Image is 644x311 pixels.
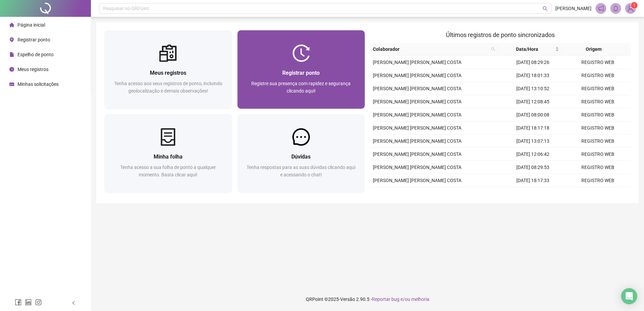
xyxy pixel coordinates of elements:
span: Registrar ponto [18,37,50,42]
img: 90829 [625,3,636,13]
span: [PERSON_NAME] [PERSON_NAME] COSTA [373,138,461,144]
td: REGISTRO WEB [566,56,631,69]
span: environment [9,37,14,42]
span: Registrar ponto [282,70,320,76]
span: [PERSON_NAME] [PERSON_NAME] COSTA [373,178,461,183]
span: search [543,6,548,11]
span: [PERSON_NAME] [PERSON_NAME] COSTA [373,73,461,78]
td: [DATE] 08:29:53 [501,161,566,174]
td: [DATE] 08:29:26 [501,56,566,69]
span: Página inicial [18,22,45,28]
span: search [490,44,496,54]
span: file [9,52,14,57]
span: Reportar bug e/ou melhoria [372,297,429,302]
span: Dúvidas [291,153,311,160]
td: [DATE] 13:10:52 [501,82,566,95]
td: REGISTRO WEB [566,122,631,135]
a: DúvidasTenha respostas para as suas dúvidas clicando aqui e acessando o chat! [237,114,365,193]
span: Versão [340,297,355,302]
span: Meus registros [150,70,186,76]
span: instagram [35,299,42,306]
footer: QRPoint © 2025 - 2.90.5 - [91,287,644,311]
span: [PERSON_NAME] [PERSON_NAME] COSTA [373,165,461,170]
span: Tenha respostas para as suas dúvidas clicando aqui e acessando o chat! [247,165,355,177]
span: Tenha acesso aos seus registros de ponto, incluindo geolocalização e demais observações! [114,81,222,94]
span: home [9,23,14,27]
a: Registrar pontoRegistre sua presença com rapidez e segurança clicando aqui! [237,30,365,109]
td: REGISTRO WEB [566,187,631,200]
td: [DATE] 08:00:08 [501,108,566,122]
span: Registre sua presença com rapidez e segurança clicando aqui! [251,81,351,94]
span: [PERSON_NAME] [PERSON_NAME] COSTA [373,112,461,117]
td: REGISTRO WEB [566,148,631,161]
td: REGISTRO WEB [566,161,631,174]
span: notification [598,5,604,11]
span: Colaborador [373,45,488,53]
a: Minha folhaTenha acesso a sua folha de ponto a qualquer momento. Basta clicar aqui! [104,114,232,193]
td: [DATE] 12:08:45 [501,95,566,108]
span: [PERSON_NAME] [PERSON_NAME] COSTA [373,151,461,157]
span: schedule [9,82,14,87]
span: [PERSON_NAME] [PERSON_NAME] COSTA [373,60,461,65]
span: [PERSON_NAME] [555,5,591,12]
th: Data/Hora [498,43,562,56]
th: Origem [562,43,626,56]
span: Minhas solicitações [18,81,59,87]
span: Data/Hora [501,45,554,53]
sup: Atualize o seu contato no menu Meus Dados [631,2,638,9]
td: REGISTRO WEB [566,108,631,122]
span: [PERSON_NAME] [PERSON_NAME] COSTA [373,99,461,104]
td: [DATE] 13:08:26 [501,187,566,200]
span: Minha folha [154,153,183,160]
span: search [491,47,495,51]
a: Meus registrosTenha acesso aos seus registros de ponto, incluindo geolocalização e demais observa... [104,30,232,109]
td: [DATE] 18:17:33 [501,174,566,187]
span: facebook [15,299,22,306]
span: Tenha acesso a sua folha de ponto a qualquer momento. Basta clicar aqui! [120,165,216,177]
td: [DATE] 18:01:33 [501,69,566,82]
span: clock-circle [9,67,14,72]
span: [PERSON_NAME] [PERSON_NAME] COSTA [373,125,461,131]
span: linkedin [25,299,32,306]
span: left [71,301,76,305]
td: REGISTRO WEB [566,82,631,95]
span: [PERSON_NAME] [PERSON_NAME] COSTA [373,86,461,91]
td: REGISTRO WEB [566,95,631,108]
span: Espelho de ponto [18,52,54,57]
span: 1 [633,3,636,8]
span: bell [613,5,619,11]
span: Meus registros [18,67,49,72]
td: [DATE] 18:17:18 [501,122,566,135]
td: REGISTRO WEB [566,135,631,148]
td: REGISTRO WEB [566,174,631,187]
td: [DATE] 13:07:13 [501,135,566,148]
span: Últimos registros de ponto sincronizados [446,31,555,38]
td: [DATE] 12:06:42 [501,148,566,161]
div: Open Intercom Messenger [621,288,637,304]
td: REGISTRO WEB [566,69,631,82]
